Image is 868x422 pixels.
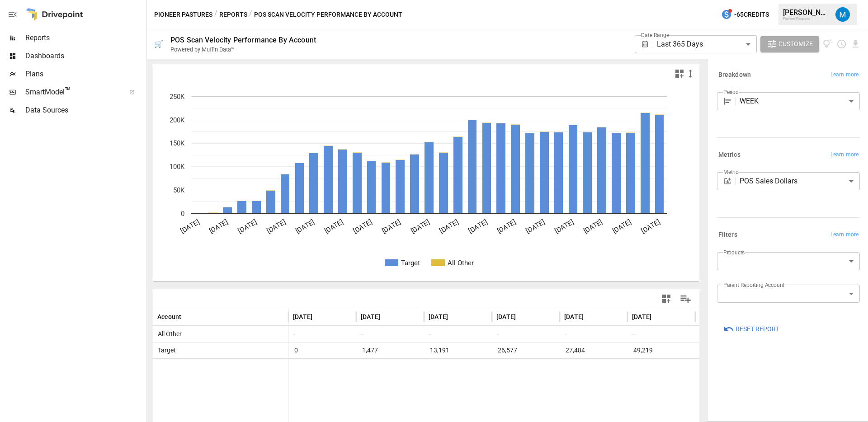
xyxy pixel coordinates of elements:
[154,9,212,20] button: Pioneer Pastures
[740,172,860,190] div: POS Sales Dollars
[179,218,201,235] text: [DATE]
[236,218,258,235] text: [DATE]
[170,93,185,101] text: 250K
[401,259,420,267] text: Target
[358,330,363,338] span: -
[830,2,855,27] button: Matt Fiedler
[740,92,860,110] div: WEEK
[153,83,699,281] svg: A chart.
[830,70,859,80] span: Learn more
[830,150,859,159] span: Learn more
[293,342,299,358] span: 0
[25,69,145,80] span: Plans
[723,281,784,289] label: Parent Reporting Account
[524,218,546,235] text: [DATE]
[517,310,529,323] button: Sort
[652,310,665,323] button: Sort
[850,39,861,49] button: Download report
[632,312,651,321] span: [DATE]
[154,347,176,354] span: Target
[723,249,745,256] label: Products
[836,39,847,49] button: Schedule report
[352,218,373,235] text: [DATE]
[675,289,696,309] button: Manage Columns
[718,70,751,80] h6: Breakdown
[629,330,634,338] span: -
[293,312,312,321] span: [DATE]
[323,218,345,235] text: [DATE]
[65,85,71,97] span: ™
[823,36,833,52] button: View documentation
[25,51,145,61] span: Dashboards
[219,9,247,20] button: Reports
[313,310,326,323] button: Sort
[553,218,575,235] text: [DATE]
[582,218,604,235] text: [DATE]
[170,139,185,147] text: 150K
[641,31,669,39] label: Date Range
[265,218,287,235] text: [DATE]
[632,342,654,358] span: 49,219
[496,342,519,358] span: 26,577
[493,330,499,338] span: -
[410,218,431,235] text: [DATE]
[496,312,516,321] span: [DATE]
[585,310,597,323] button: Sort
[25,87,119,98] span: SmartModel
[154,330,182,338] span: All Other
[294,218,316,235] text: [DATE]
[448,259,474,267] text: All Other
[496,218,518,235] text: [DATE]
[657,40,703,48] span: Last 365 Days
[783,17,830,21] div: Pioneer Pastures
[717,321,785,337] button: Reset Report
[173,186,185,194] text: 50K
[157,312,181,321] span: Account
[717,6,773,23] button: -65Credits
[182,310,195,323] button: Sort
[835,7,850,22] img: Matt Fiedler
[361,312,380,321] span: [DATE]
[611,218,633,235] text: [DATE]
[783,8,830,17] div: [PERSON_NAME]
[429,342,451,358] span: 13,191
[561,330,566,338] span: -
[425,330,431,338] span: -
[290,330,295,338] span: -
[170,163,185,171] text: 100K
[723,88,739,96] label: Period
[760,36,819,52] button: Customize
[564,342,586,358] span: 27,484
[718,230,737,240] h6: Filters
[361,342,379,358] span: 1,477
[214,9,217,20] div: /
[208,218,230,235] text: [DATE]
[467,218,489,235] text: [DATE]
[154,40,163,48] div: 🛒
[170,116,185,124] text: 200K
[736,324,779,335] span: Reset Report
[170,46,235,53] div: Powered by Muffin Data™
[181,210,184,218] text: 0
[449,310,462,323] button: Sort
[25,105,145,116] span: Data Sources
[640,218,661,235] text: [DATE]
[830,230,859,239] span: Learn more
[564,312,584,321] span: [DATE]
[718,150,741,160] h6: Metrics
[429,312,448,321] span: [DATE]
[697,330,702,338] span: -
[734,9,769,20] span: -65 Credits
[723,168,738,176] label: Metric
[249,9,252,20] div: /
[25,33,145,43] span: Reports
[381,218,402,235] text: [DATE]
[438,218,460,235] text: [DATE]
[778,38,813,50] span: Customize
[170,36,316,44] div: POS Scan Velocity Performance By Account
[381,310,394,323] button: Sort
